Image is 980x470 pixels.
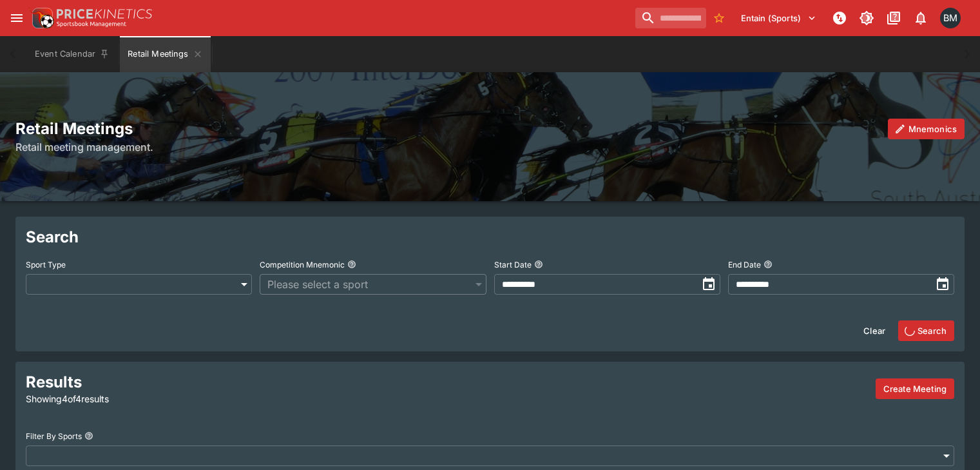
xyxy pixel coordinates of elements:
button: NOT Connected to PK [828,6,851,30]
button: No Bookmarks [709,8,729,28]
h2: Results [26,372,322,392]
button: Retail Meetings [120,36,210,72]
p: Sport Type [26,259,66,270]
button: Create a new meeting by adding events [876,378,954,399]
button: Notifications [909,6,932,30]
button: toggle date time picker [931,273,954,296]
p: Competition Mnemonic [260,259,345,270]
img: Sportsbook Management [57,21,126,27]
span: Please select a sport [267,277,465,292]
button: Select Tenant [733,8,824,28]
h2: Search [26,227,954,247]
p: Filter By Sports [26,431,82,442]
button: Filter By Sports [84,431,93,440]
button: Event Calendar [27,36,117,72]
button: End Date [764,260,773,269]
h6: Retail meeting management. [15,139,965,155]
p: End Date [728,259,761,270]
button: Clear [856,320,893,341]
img: PriceKinetics [57,9,152,19]
p: Showing 4 of 4 results [26,392,322,406]
input: search [635,8,706,28]
p: Start Date [494,259,532,270]
button: Competition Mnemonic [347,260,356,269]
button: Search [898,320,954,341]
button: Start Date [534,260,543,269]
button: Byron Monk [936,4,965,32]
img: PriceKinetics Logo [28,5,54,31]
div: Byron Monk [940,8,961,28]
button: Documentation [882,6,905,30]
button: Mnemonics [888,119,965,139]
button: open drawer [5,6,28,30]
button: Toggle light/dark mode [855,6,878,30]
h2: Retail Meetings [15,119,965,139]
button: toggle date time picker [697,273,720,296]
